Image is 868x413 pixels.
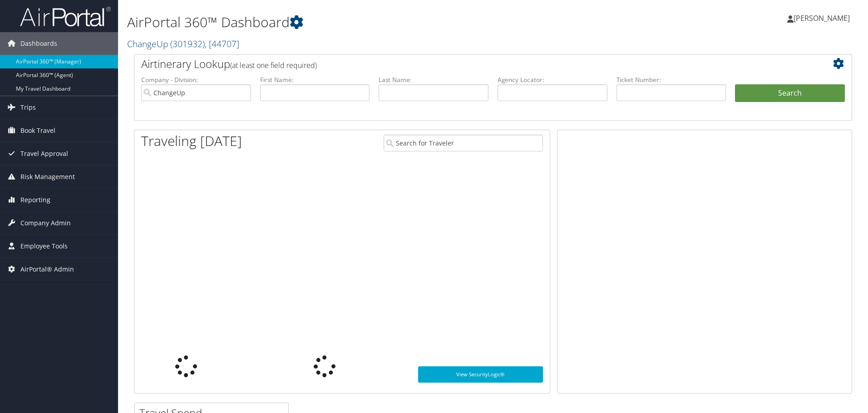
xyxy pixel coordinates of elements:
label: Agency Locator: [498,75,607,84]
span: Trips [20,96,36,119]
span: Risk Management [20,165,75,188]
img: airportal-logo.png [20,6,111,27]
span: (at least one field required) [230,60,317,70]
label: Ticket Number: [616,75,726,84]
span: Company Admin [20,212,71,234]
span: Book Travel [20,119,55,142]
span: AirPortal® Admin [20,258,74,281]
label: First Name: [260,75,370,84]
input: Search for Traveler [384,135,543,151]
span: Travel Approval [20,142,68,165]
a: [PERSON_NAME] [787,5,859,32]
h2: Airtinerary Lookup [141,56,785,72]
span: Employee Tools [20,235,68,258]
label: Last Name: [379,75,488,84]
span: [PERSON_NAME] [794,13,850,23]
span: Dashboards [20,32,57,55]
span: Reporting [20,189,50,211]
label: Company - Division: [141,75,251,84]
h1: Traveling [DATE] [141,131,242,151]
span: ( 301932 ) [170,38,205,50]
a: ChangeUp [127,38,239,50]
a: View SecurityLogic® [418,366,543,383]
span: , [ 44707 ] [205,38,239,50]
button: Search [735,84,845,102]
h1: AirPortal 360™ Dashboard [127,13,615,32]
